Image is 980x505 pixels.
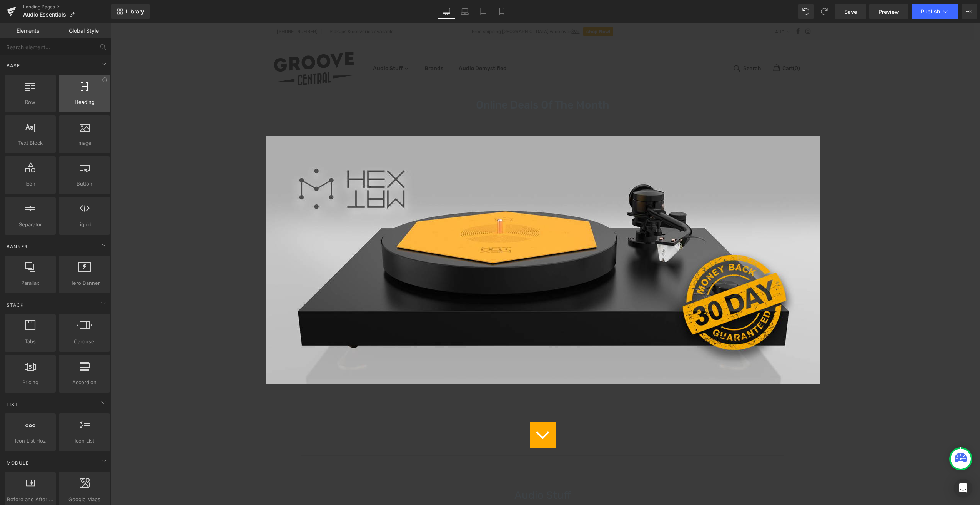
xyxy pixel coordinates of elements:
a: Laptop [456,4,474,19]
span: Publish [921,8,940,15]
span: Row [7,98,53,106]
span: Separator [7,221,53,229]
span: Pricing [7,378,53,386]
span: Banner [6,243,28,250]
span: Icon [7,180,53,188]
span: Module [6,459,30,467]
span: Google Maps [61,495,108,503]
span: Image [61,139,108,147]
span: Icon List [61,437,108,445]
span: Text Block [7,139,53,147]
span: Icon List Hoz [7,437,53,445]
span: Before and After Images [7,495,53,503]
span: Tabs [7,338,53,346]
button: More [962,4,977,19]
button: Publish [912,4,958,19]
div: View Information [102,77,108,83]
div: Open Intercom Messenger [954,479,972,497]
span: Preview [879,8,899,16]
span: List [6,401,19,408]
button: Redo [817,4,832,19]
a: New Library [111,4,150,19]
span: Accordion [61,378,108,386]
span: Save [844,8,857,16]
a: Tablet [474,4,492,19]
a: Desktop [437,4,456,19]
span: Liquid [61,221,108,229]
button: Undo [798,4,814,19]
a: Landing Pages [23,4,111,10]
span: Heading [61,98,108,106]
span: Carousel [61,338,108,346]
a: Mobile [492,4,511,19]
span: Button [61,180,108,188]
span: Hero Banner [61,279,108,287]
span: Stack [6,301,25,309]
span: Base [6,62,21,69]
span: Library [126,8,144,15]
span: Audio Essentials [23,12,66,18]
span: Parallax [7,279,53,287]
a: Preview [869,4,908,19]
a: Global Style [56,23,111,38]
